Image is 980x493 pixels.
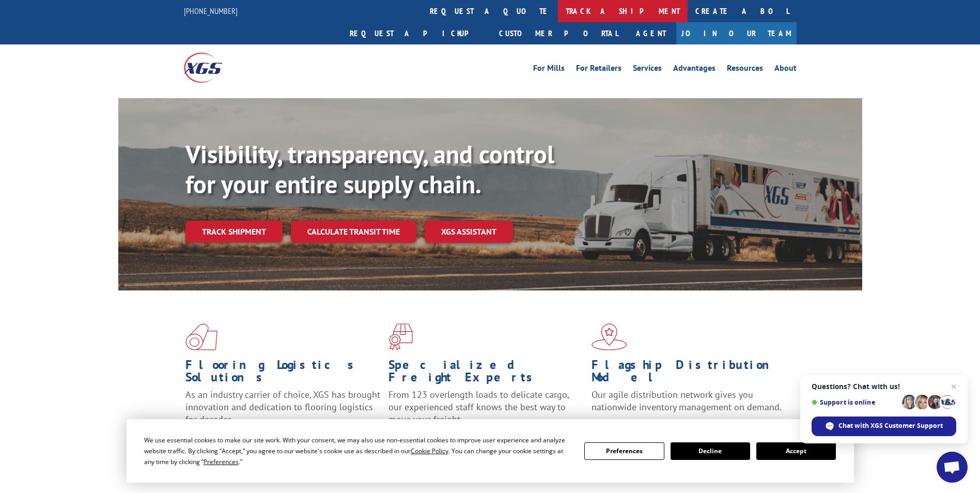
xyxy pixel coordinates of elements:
[185,389,380,425] span: As an industry carrier of choice, XGS has brought innovation and dedication to flooring logistics...
[576,64,621,75] a: For Retailers
[491,22,626,44] a: Customer Portal
[626,22,676,44] a: Agent
[185,359,381,389] h1: Flooring Logistics Solutions
[671,442,750,460] button: Decline
[342,22,491,44] a: Request a pickup
[812,398,898,406] span: Support is online
[727,64,763,75] a: Resources
[838,421,943,430] span: Chat with XGS Customer Support
[676,22,797,44] a: Join Our Team
[937,452,968,483] div: Open chat
[185,323,217,350] img: xgs-icon-total-supply-chain-intelligence-red
[633,64,662,75] a: Services
[812,382,956,391] span: Questions? Chat with us!
[127,419,854,483] div: Cookie Consent Prompt
[673,64,715,75] a: Advantages
[388,323,413,350] img: xgs-icon-focused-on-flooring-red
[584,442,664,460] button: Preferences
[592,389,782,413] span: Our agile distribution network gives you nationwide inventory management on demand.
[411,446,448,455] span: Cookie Policy
[425,221,513,243] a: XGS ASSISTANT
[184,6,238,16] a: [PHONE_NUMBER]
[592,359,787,389] h1: Flagship Distribution Model
[947,380,960,393] span: Close chat
[291,221,416,243] a: Calculate transit time
[592,323,627,350] img: xgs-icon-flagship-distribution-model-red
[185,138,554,200] b: Visibility, transparency, and control for your entire supply chain.
[388,359,584,389] h1: Specialized Freight Experts
[204,457,239,466] span: Preferences
[533,64,565,75] a: For Mills
[756,442,836,460] button: Accept
[812,417,956,436] div: Chat with XGS Customer Support
[185,221,283,242] a: Track shipment
[144,435,572,467] div: We use essential cookies to make our site work. With your consent, we may also use non-essential ...
[388,389,584,435] p: From 123 overlength loads to delicate cargo, our experienced staff knows the best way to move you...
[774,64,797,75] a: About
